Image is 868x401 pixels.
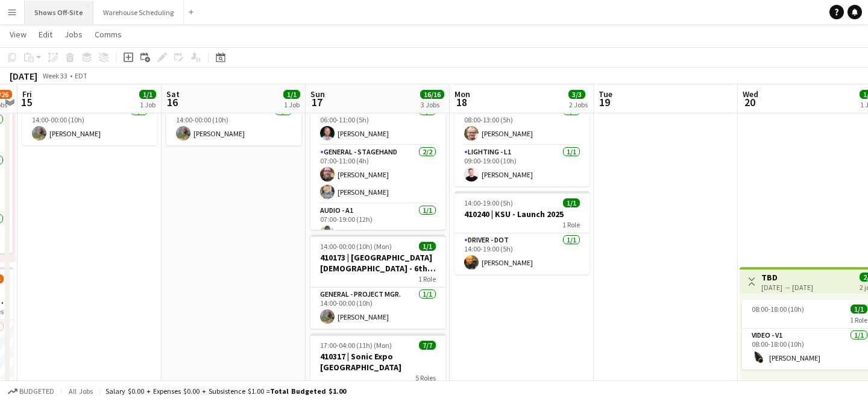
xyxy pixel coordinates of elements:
span: 08:00-18:00 (10h) [752,305,804,314]
app-card-role: Driver - DOT1/114:00-19:00 (5h)[PERSON_NAME] [454,233,590,274]
span: 16 [165,95,180,109]
a: Edit [34,27,57,42]
span: 14:00-19:00 (5h) [464,198,513,207]
app-job-card: 14:00-00:00 (10h) (Mon)1/1410173 | [GEOGRAPHIC_DATA][DEMOGRAPHIC_DATA] - 6th Grade Fall Camp FFA ... [310,235,445,329]
span: 5 Roles [415,373,436,382]
div: [DATE] → [DATE] [761,283,813,292]
span: Mon [454,89,470,99]
span: 1/1 [419,242,436,251]
app-card-role: General - Project Mgr.1/114:00-00:00 (10h)[PERSON_NAME] [166,104,301,145]
span: 1/1 [139,90,156,99]
span: 17 [309,95,325,109]
h3: 410317 | Sonic Expo [GEOGRAPHIC_DATA] [310,351,445,373]
span: Comms [95,29,122,40]
span: 7/7 [419,341,436,350]
h3: TBD [761,272,813,283]
span: Wed [743,89,758,99]
span: Total Budgeted $1.00 [270,387,346,396]
span: Week 33 [40,71,70,80]
span: 1 Role [850,315,867,324]
h3: 410240 | KSU - Launch 2025 [454,209,590,219]
span: 20 [741,95,758,109]
span: 18 [453,95,470,109]
button: Shows Off-Site [25,1,93,24]
div: [DATE] [10,70,37,82]
span: Edit [39,29,52,40]
app-job-card: 08:00-19:00 (11h)2/2410291 | [GEOGRAPHIC_DATA] - [DATE] Event2 RolesDriver - DOT1/108:00-13:00 (5... [454,51,590,186]
span: 16/16 [420,90,444,99]
span: Budgeted [19,387,54,396]
app-card-role: General - Project Mgr.1/114:00-00:00 (10h)[PERSON_NAME] [22,104,157,145]
span: 1 Role [418,274,436,283]
span: 1 Role [562,220,580,229]
span: 3/3 [568,90,585,99]
app-job-card: 14:00-19:00 (5h)1/1410240 | KSU - Launch 20251 RoleDriver - DOT1/114:00-19:00 (5h)[PERSON_NAME] [454,191,590,274]
a: Comms [90,27,127,42]
div: EDT [75,71,87,80]
app-card-role: Lighting - L11/109:00-19:00 (10h)[PERSON_NAME] [454,145,590,186]
h3: 410173 | [GEOGRAPHIC_DATA][DEMOGRAPHIC_DATA] - 6th Grade Fall Camp FFA 2025 [310,252,445,274]
span: Fri [22,89,32,99]
span: Jobs [64,29,83,40]
app-card-role: Audio - A11/107:00-19:00 (12h)[PERSON_NAME] [310,204,445,245]
span: 17:00-04:00 (11h) (Mon) [320,341,392,350]
span: 15 [20,95,32,109]
a: Jobs [60,27,87,42]
div: 3 Jobs [421,100,444,109]
app-card-role: Driver - DOT1/106:00-11:00 (5h)[PERSON_NAME] [310,104,445,145]
span: 1/1 [851,305,867,314]
app-card-role: Driver - DOT1/108:00-13:00 (5h)[PERSON_NAME] [454,104,590,145]
div: Salary $0.00 + Expenses $0.00 + Subsistence $1.00 = [105,387,346,396]
span: Sat [166,89,180,99]
button: Budgeted [6,385,56,398]
app-card-role: General - Project Mgr.1/114:00-00:00 (10h)[PERSON_NAME] [310,288,445,329]
span: 19 [597,95,612,109]
div: 1 Job [140,100,156,109]
button: Warehouse Scheduling [93,1,184,24]
span: 1/1 [563,198,580,207]
span: Sun [310,89,325,99]
span: View [10,29,27,40]
span: 14:00-00:00 (10h) (Mon) [320,242,392,251]
span: 1/1 [283,90,300,99]
app-job-card: 06:00-22:00 (16h)8/8410207 | [PERSON_NAME] - Live 2545 [GEOGRAPHIC_DATA]6 RolesDriver - DOT1/106:... [310,51,445,230]
a: View [5,27,31,42]
span: Tue [599,89,612,99]
div: 2 Jobs [569,100,588,109]
div: 1 Job [284,100,300,109]
app-card-role: General - Stagehand2/207:00-11:00 (4h)[PERSON_NAME][PERSON_NAME] [310,145,445,204]
span: All jobs [66,387,95,396]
